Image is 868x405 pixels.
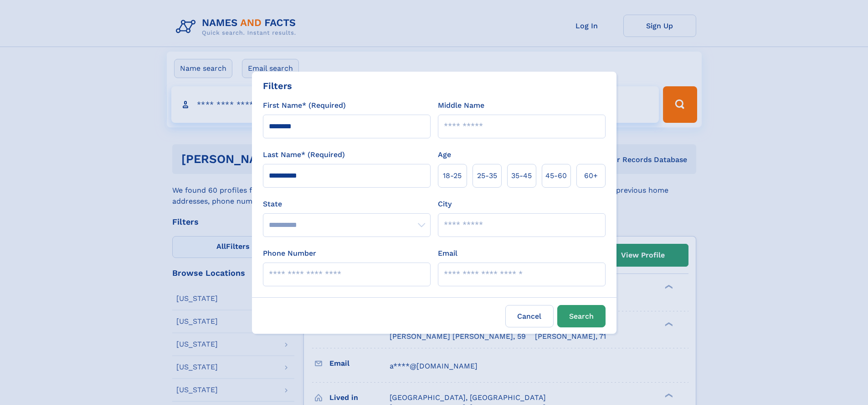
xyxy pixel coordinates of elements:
label: Phone Number [263,248,316,259]
label: Age [438,149,451,160]
div: Filters [263,79,292,93]
span: 45‑60 [545,170,567,181]
label: Middle Name [438,100,484,111]
label: First Name* (Required) [263,100,346,111]
span: 18‑25 [443,170,462,181]
label: Last Name* (Required) [263,149,345,160]
label: Email [438,248,457,259]
span: 35‑45 [511,170,532,181]
label: City [438,199,452,210]
button: Search [557,305,606,327]
label: Cancel [505,305,554,327]
label: State [263,199,431,210]
span: 60+ [584,170,598,181]
span: 25‑35 [477,170,497,181]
